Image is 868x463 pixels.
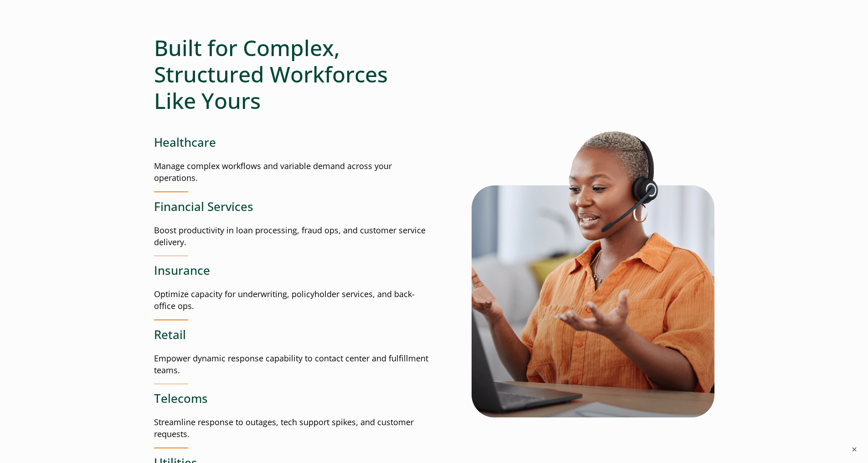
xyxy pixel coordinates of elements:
[154,417,434,440] p: Streamline response to outages, tech support spikes, and customer requests.
[154,200,434,214] h3: Financial Services
[154,35,434,113] h2: Built for Complex, Structured Workforces Like Yours
[154,160,434,184] p: Manage complex workflows and variable demand across your operations.
[154,288,434,312] p: Optimize capacity for underwriting, policyholder services, and back-office ops.
[154,135,434,149] h3: Healthcare
[154,263,434,278] h3: Insurance
[154,353,434,376] p: Empower dynamic response capability to contact center and fulfillment teams.
[154,391,434,406] h3: Telecoms
[472,118,714,417] img: Woman talking on headset about contact center automation solutions while looking at laptop computer
[154,225,434,248] p: Boost productivity in loan processing, fraud ops, and customer service delivery.
[154,328,434,342] h3: Retail
[850,445,859,454] button: ×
